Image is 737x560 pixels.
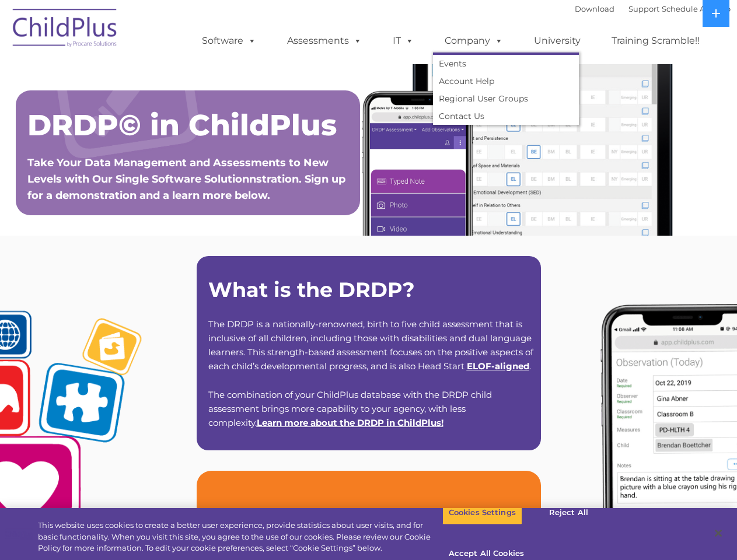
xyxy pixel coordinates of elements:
span: DRDP© in ChildPlus [27,107,337,143]
strong: What is the DRDP? [208,277,415,302]
a: Schedule A Demo [662,4,731,13]
a: IT [381,29,425,52]
a: Download [575,4,614,13]
a: Assessments [275,29,373,52]
a: University [522,29,592,52]
a: Learn more about the DRDP in ChildPlus [257,417,441,428]
a: Contact Us [433,107,579,125]
span: The DRDP is a nationally-renowned, birth to five child assessment that is inclusive of all childr... [208,318,533,372]
font: | [575,4,731,13]
button: Reject All [532,501,605,525]
span: ! [257,417,443,428]
button: Cookies Settings [442,501,522,525]
a: Events [433,55,579,72]
div: This website uses cookies to create a better user experience, provide statistics about user visit... [38,520,442,554]
a: Training Scramble!! [600,29,711,52]
a: Company [433,29,515,52]
a: ELOF-aligned [467,360,529,372]
a: Support [628,4,659,13]
a: Software [190,29,268,52]
a: Account Help [433,72,579,90]
span: Take Your Data Management and Assessments to New Levels with Our Single Software Solutionnstratio... [27,156,345,202]
button: Close [705,520,731,546]
span: The combination of your ChildPlus database with the DRDP child assessment brings more capability ... [208,389,492,428]
img: ChildPlus by Procare Solutions [7,1,124,59]
a: Regional User Groups [433,90,579,107]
